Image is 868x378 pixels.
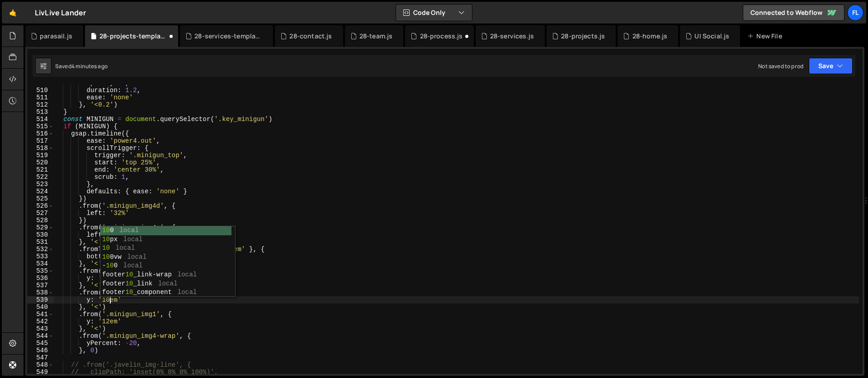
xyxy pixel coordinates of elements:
div: 28-home.js [632,32,668,41]
div: 515 [27,123,54,130]
div: 28-process.js [420,32,463,41]
div: 527 [27,210,54,217]
div: 28-projects.js [561,32,605,41]
div: 511 [27,94,54,101]
div: 538 [27,289,54,296]
div: 543 [27,325,54,332]
div: 533 [27,253,54,260]
div: UI Social.js [694,32,729,41]
div: 529 [27,224,54,231]
div: New File [747,32,785,41]
div: 28-services-template.js [194,32,262,41]
div: 542 [27,318,54,325]
div: 539 [27,296,54,303]
div: 519 [27,152,54,159]
div: 517 [27,137,54,145]
div: parasail.js [40,32,72,41]
div: 514 [27,116,54,123]
div: 522 [27,173,54,181]
a: Fl [847,5,863,21]
div: 28-team.js [359,32,393,41]
div: 521 [27,166,54,173]
div: 510 [27,87,54,94]
a: 🤙 [2,2,24,23]
div: 516 [27,130,54,137]
div: 513 [27,108,54,116]
div: 520 [27,159,54,166]
div: 523 [27,181,54,188]
div: 546 [27,347,54,354]
div: 544 [27,332,54,340]
div: 541 [27,311,54,318]
div: 535 [27,267,54,275]
div: 28-projects-template.js [99,32,167,41]
button: Code Only [396,5,472,21]
div: 540 [27,303,54,311]
div: 536 [27,275,54,282]
div: 524 [27,188,54,195]
div: 537 [27,282,54,289]
button: Save [809,58,853,74]
div: 518 [27,145,54,152]
div: 526 [27,202,54,210]
div: LivLive Lander [35,7,86,18]
div: 534 [27,260,54,267]
div: 547 [27,354,54,361]
div: 549 [27,369,54,376]
div: Saved [55,62,108,70]
div: 512 [27,101,54,108]
div: 532 [27,246,54,253]
div: 531 [27,238,54,246]
div: Not saved to prod [758,62,803,70]
div: 4 minutes ago [71,62,108,70]
div: 530 [27,231,54,238]
div: 28-contact.js [289,32,332,41]
div: 528 [27,217,54,224]
div: 525 [27,195,54,202]
div: 28-services.js [490,32,534,41]
div: 548 [27,361,54,369]
a: Connected to Webflow [743,5,844,21]
div: 545 [27,340,54,347]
